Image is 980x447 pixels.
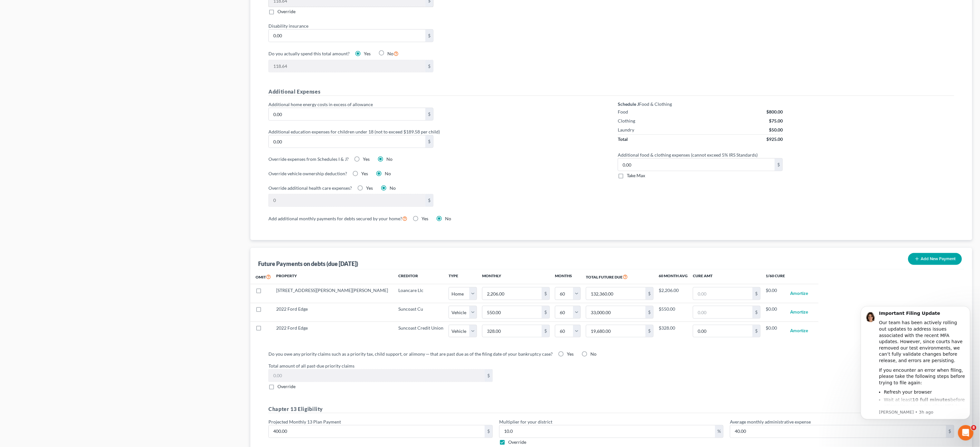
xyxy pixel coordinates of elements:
[851,298,980,444] iframe: Intercom notifications message
[499,418,552,425] label: Multiplier for your district
[581,269,659,284] th: Total Future Due
[269,135,425,148] input: 0.00
[393,322,449,340] td: Suncoast Credit Union
[766,136,783,142] div: $925.00
[390,185,396,191] span: No
[422,216,428,221] span: Yes
[449,269,477,284] th: Type
[618,118,635,124] div: Clothing
[268,351,553,357] label: Do you owe any priority claims such as a priority tax, child support, or alimony ─ that are past ...
[269,425,485,438] input: 0.00
[271,269,393,284] th: Property
[269,369,485,382] input: 0.00
[730,425,946,438] input: 0.00
[790,325,808,338] button: Amortize
[268,405,954,413] h5: Chapter 13 Eligibility
[659,322,688,340] td: $328.00
[366,185,373,191] span: Yes
[618,101,783,107] div: Food & Clothing
[769,118,783,124] div: $75.00
[445,216,451,221] span: No
[752,306,760,318] div: $
[618,159,775,171] input: 0.00
[688,269,766,284] th: Cure Amt
[500,425,715,438] input: 0.00
[387,51,393,56] span: No
[277,384,296,389] span: Override
[567,351,574,357] span: Yes
[659,303,688,322] td: $550.00
[265,362,957,369] label: Total amount of all past-due priority claims
[268,170,347,177] label: Override vehicle ownership deduction?
[615,151,957,158] label: Additional food & clothing expenses (cannot exceed 5% IRS Standards)
[627,173,645,178] span: Take Max
[618,101,639,107] strong: Schedule J
[908,253,962,265] button: Add New Payment
[271,303,393,322] td: 2022 Ford Edge
[769,127,783,133] div: $50.00
[393,269,449,284] th: Creditor
[250,269,271,284] th: Omit
[971,425,976,430] span: 8
[542,306,549,318] div: $
[363,156,370,162] span: Yes
[752,287,760,300] div: $
[268,185,352,191] label: Override additional health care expenses?
[385,171,391,176] span: No
[775,159,782,171] div: $
[265,128,608,135] label: Additional education expenses for children under 18 (not to exceed $189.58 per child)
[361,171,368,176] span: Yes
[482,306,542,318] input: 0.00
[386,156,393,162] span: No
[485,425,492,438] div: $
[425,30,433,42] div: $
[269,60,425,72] input: 0.00
[268,418,341,425] label: Projected Monthly 13 Plan Payment
[659,269,688,284] th: 60 Month Avg
[269,30,425,42] input: 0.00
[618,136,628,142] div: Total
[645,325,653,337] div: $
[645,287,653,300] div: $
[268,214,407,222] label: Add additional monthly payments for debts secured by your home?
[958,425,974,441] iframe: Intercom live chat
[508,440,526,445] span: Override
[790,306,808,319] button: Amortize
[693,306,752,318] input: 0.00
[477,269,555,284] th: Monthly
[393,284,449,303] td: Loancare Llc
[645,306,653,318] div: $
[555,269,581,284] th: Months
[766,269,785,284] th: 1/60 Cure
[425,60,433,72] div: $
[482,287,542,300] input: 0.00
[693,287,752,300] input: 0.00
[542,325,549,337] div: $
[268,88,954,96] h5: Additional Expenses
[618,127,634,133] div: Laundry
[766,284,785,303] td: $0.00
[752,325,760,337] div: $
[271,284,393,303] td: [STREET_ADDRESS][PERSON_NAME][PERSON_NAME]
[790,287,808,300] button: Amortize
[586,306,645,318] input: 0.00
[659,284,688,303] td: $2,206.00
[268,50,350,57] label: Do you actually spend this total amount?
[277,9,296,14] span: Override
[693,325,752,337] input: 0.00
[425,108,433,120] div: $
[715,425,723,438] div: %
[393,303,449,322] td: Suncoast Cu
[618,109,628,115] div: Food
[586,325,645,337] input: 0.00
[269,108,425,120] input: 0.00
